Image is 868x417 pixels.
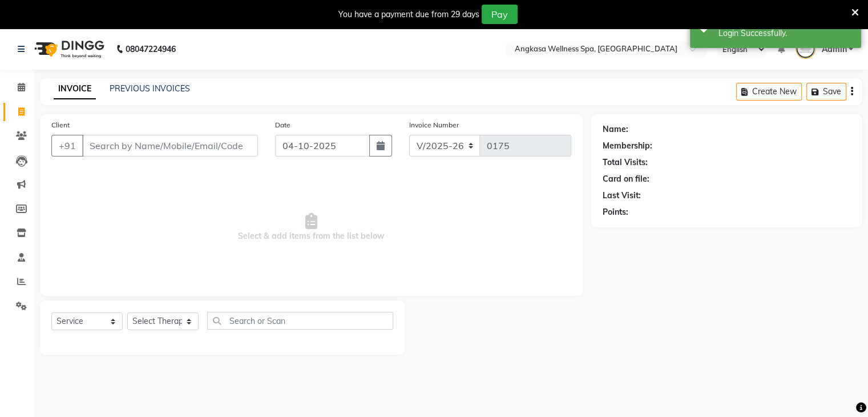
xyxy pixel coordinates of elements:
[603,173,649,185] div: Card on file:
[51,170,571,284] span: Select & add items from the list below
[126,33,176,65] b: 08047224946
[338,9,479,21] div: You have a payment due from 29 days
[806,83,846,101] button: Save
[603,140,652,152] div: Membership:
[482,5,518,24] button: Pay
[718,27,853,39] div: Login Successfully.
[82,135,258,157] input: Search by Name/Mobile/Email/Code
[29,33,107,65] img: logo
[275,120,290,130] label: Date
[207,312,393,330] input: Search or Scan
[821,43,846,55] span: Admin
[51,135,83,157] button: +91
[51,120,70,130] label: Client
[603,190,641,202] div: Last Visit:
[796,39,815,59] img: Admin
[54,79,96,99] a: INVOICE
[110,83,190,94] a: PREVIOUS INVOICES
[736,83,802,101] button: Create New
[409,120,459,130] label: Invoice Number
[603,157,648,169] div: Total Visits:
[603,206,628,218] div: Points:
[603,123,628,135] div: Name:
